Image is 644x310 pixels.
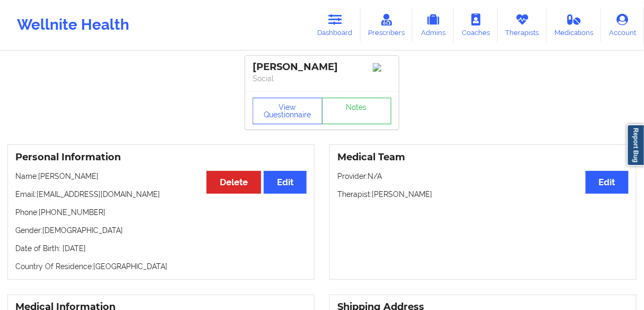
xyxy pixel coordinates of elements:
[627,124,644,166] a: Report Bug
[413,7,454,42] a: Admins
[337,171,629,182] p: Provider: N/A
[253,73,391,84] p: Social
[454,7,498,42] a: Coaches
[373,63,391,72] img: Image%2Fplaceholer-image.png
[15,207,307,218] p: Phone: [PHONE_NUMBER]
[601,7,644,42] a: Account
[15,151,307,163] h3: Personal Information
[15,225,307,236] p: Gender: [DEMOGRAPHIC_DATA]
[15,243,307,254] p: Date of Birth: [DATE]
[547,7,602,42] a: Medications
[253,61,391,73] div: [PERSON_NAME]
[207,171,261,194] button: Delete
[253,98,323,124] button: View Questionnaire
[310,7,361,42] a: Dashboard
[15,261,307,272] p: Country Of Residence: [GEOGRAPHIC_DATA]
[361,7,413,42] a: Prescribers
[15,189,307,200] p: Email: [EMAIL_ADDRESS][DOMAIN_NAME]
[15,171,307,182] p: Name: [PERSON_NAME]
[586,171,629,194] button: Edit
[337,151,629,163] h3: Medical Team
[498,7,547,42] a: Therapists
[337,189,629,200] p: Therapist: [PERSON_NAME]
[322,98,392,124] a: Notes
[264,171,307,194] button: Edit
